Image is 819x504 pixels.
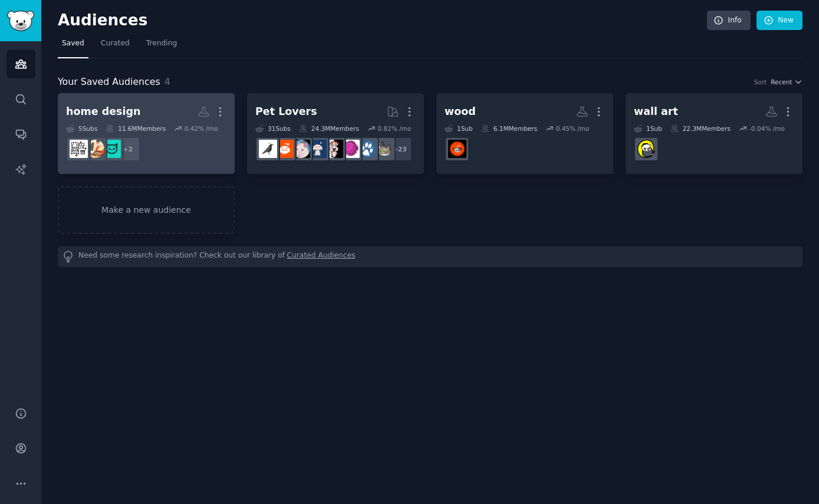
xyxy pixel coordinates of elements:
a: Curated [97,34,134,58]
a: Trending [142,34,181,58]
img: AmateurRoomPorn [70,140,88,158]
span: Saved [62,38,84,49]
img: parrots [325,140,343,158]
img: CozyPlaces [86,140,104,158]
div: -0.04 % /mo [749,124,785,133]
div: 6.1M Members [481,124,537,133]
div: 11.6M Members [106,124,166,133]
div: + 23 [387,137,412,162]
span: Your Saved Audiences [58,75,160,90]
img: BeardedDragons [275,140,294,158]
img: dogs [358,140,376,158]
span: Curated [101,38,130,49]
div: 5 Sub s [66,124,97,133]
div: 22.3M Members [670,124,731,133]
div: 1 Sub [634,124,662,133]
a: Curated Audiences [287,251,356,263]
div: Need some research inspiration? Check out our library of [58,246,802,267]
img: birding [259,140,277,158]
a: Info [707,11,751,31]
div: wall art [634,104,678,119]
img: woodworking [448,140,466,158]
a: Make a new audience [58,186,235,234]
a: New [756,11,802,31]
img: cats [374,140,393,158]
a: wood1Sub6.1MMembers0.45% /mowoodworking [436,93,613,174]
a: Pet Lovers31Subs24.3MMembers0.82% /mo+23catsdogsAquariumsparrotsdogswithjobsRATSBeardedDragonsbir... [247,93,424,174]
div: 1 Sub [445,124,473,133]
div: 0.42 % /mo [185,124,218,133]
span: Trending [146,38,177,49]
img: RATS [292,140,310,158]
img: dogswithjobs [308,140,327,158]
div: 0.45 % /mo [556,124,590,133]
img: femalelivingspace [103,140,121,158]
img: Art [637,140,656,158]
h2: Audiences [58,11,707,30]
div: Pet Lovers [255,104,317,119]
div: 24.3M Members [299,124,359,133]
a: Saved [58,34,88,58]
a: wall art1Sub22.3MMembers-0.04% /moArt [626,93,802,174]
div: 31 Sub s [255,124,291,133]
img: GummySearch logo [7,11,34,31]
a: home design5Subs11.6MMembers0.42% /mo+2femalelivingspaceCozyPlacesAmateurRoomPorn [58,93,235,174]
div: + 2 [116,137,140,162]
span: 4 [165,76,170,87]
div: 0.82 % /mo [377,124,411,133]
button: Recent [771,78,802,86]
span: Recent [771,78,792,86]
img: Aquariums [341,140,360,158]
div: home design [66,104,140,119]
div: Sort [754,78,767,86]
div: wood [445,104,476,119]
